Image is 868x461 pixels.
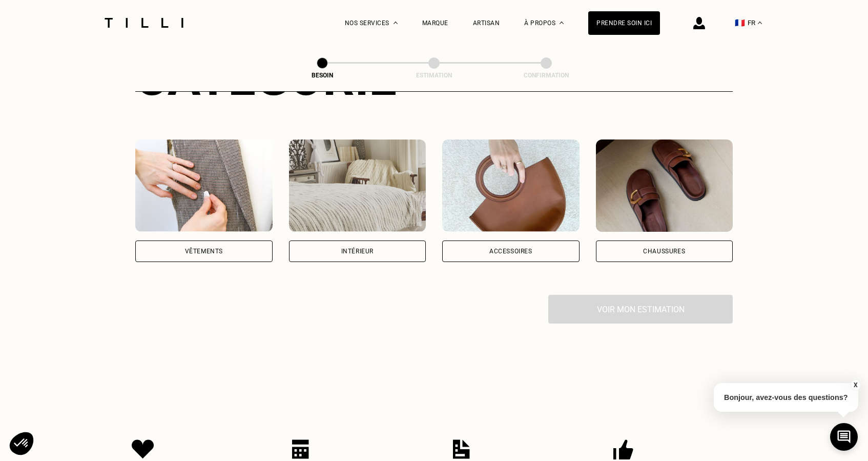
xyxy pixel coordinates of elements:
[422,19,448,27] a: Marque
[613,439,633,460] img: Icon
[850,379,860,391] button: X
[473,19,500,27] a: Artisan
[442,139,580,232] img: Accessoires
[560,22,564,24] img: Menu déroulant à propos
[714,383,858,412] p: Bonjour, avez-vous des questions?
[132,439,154,459] img: Icon
[185,248,223,254] div: Vêtements
[271,72,374,79] div: Besoin
[135,139,273,232] img: Vêtements
[495,72,597,79] div: Confirmation
[489,248,532,254] div: Accessoires
[394,22,398,24] img: Menu déroulant
[453,439,470,459] img: Icon
[596,139,733,232] img: Chaussures
[101,18,187,28] img: Logo du service de couturière Tilli
[735,18,745,28] span: 🇫🇷
[383,72,485,79] div: Estimation
[758,22,762,24] img: menu déroulant
[289,139,426,232] img: Intérieur
[693,17,705,29] img: icône connexion
[292,439,309,459] img: Icon
[643,248,685,254] div: Chaussures
[341,248,374,254] div: Intérieur
[588,11,660,35] a: Prendre soin ici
